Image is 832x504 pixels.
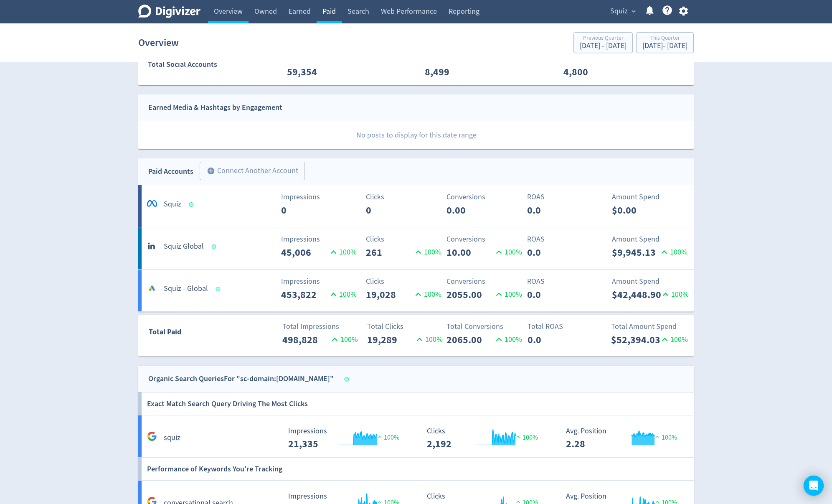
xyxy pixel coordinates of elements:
[610,5,628,18] span: Squiz
[659,334,688,345] p: 100 %
[367,321,443,332] p: Total Clicks
[573,32,633,53] button: Previous Quarter[DATE] - [DATE]
[345,377,352,382] span: Data last synced: 28 Sep 2025, 1:01pm (AEST)
[612,234,687,245] p: Amount Spend
[366,287,413,302] p: 19,028
[216,287,223,291] span: Data last synced: 28 Sep 2025, 5:01am (AEST)
[366,276,441,287] p: Clicks
[611,321,687,332] p: Total Amount Spend
[281,245,328,260] p: 45,006
[375,433,399,442] span: 100%
[612,191,687,203] p: Amount Spend
[147,392,308,415] h6: Exact Match Search Query Driving The Most Clicks
[580,42,627,50] div: [DATE] - [DATE]
[527,287,575,302] p: 0.0
[147,240,157,250] svg: linkedin
[659,247,687,258] p: 100 %
[527,245,575,260] p: 0.0
[139,326,231,342] div: Total Paid
[138,415,694,458] a: squiz Impressions 21,335 Impressions 21,335 100% Clicks 2,192 Clicks 2,192 100% Avg. Position 2.2...
[281,203,329,218] p: 0
[612,276,687,287] p: Amount Spend
[642,35,687,42] div: This Quarter
[375,433,384,440] img: positive-performance.svg
[366,245,413,260] p: 261
[366,191,441,203] p: Clicks
[138,185,694,227] a: *SquizImpressions0Clicks0Conversions0.00ROAS0.0Amount Spend$0.00
[148,59,281,71] div: Total Social Accounts
[611,332,659,347] p: $52,394.03
[413,247,441,258] p: 100 %
[642,42,687,50] div: [DATE] - [DATE]
[612,287,660,302] p: $42,448.90
[367,332,414,347] p: 19,289
[514,433,538,442] span: 100%
[413,289,441,300] p: 100 %
[607,5,638,18] button: Squiz
[446,332,493,347] p: 2065.00
[193,163,305,180] a: Connect Another Account
[164,433,180,443] h5: squiz
[562,427,687,449] svg: Avg. Position 2.28
[212,244,219,249] span: Data last synced: 28 Sep 2025, 12:01pm (AEST)
[189,202,196,207] span: Data last synced: 28 Sep 2025, 10:01am (AEST)
[366,203,414,218] p: 0
[147,431,157,441] svg: Google Analytics
[446,203,495,218] p: 0.00
[139,121,694,149] p: No posts to display for this date range
[446,287,493,302] p: 2055.00
[200,162,305,180] button: Connect Another Account
[493,289,522,300] p: 100 %
[612,245,659,260] p: $9,945.13
[527,234,603,245] p: ROAS
[147,458,282,480] h6: Performance of Keywords You're Tracking
[148,373,334,385] div: Organic Search Queries For "sc-domain:[DOMAIN_NAME]"
[653,433,662,440] img: positive-performance.svg
[527,191,603,203] p: ROAS
[804,476,824,496] div: Open Intercom Messenger
[164,199,181,209] h5: Squiz
[281,276,357,287] p: Impressions
[653,433,677,442] span: 100%
[138,227,694,269] a: Squiz GlobalImpressions45,006100%Clicks261100%Conversions10.00100%ROAS0.0Amount Spend$9,945.13100%
[164,284,208,294] h5: Squiz - Global
[138,270,694,311] a: Squiz - GlobalImpressions453,822100%Clicks19,028100%Conversions2055.00100%ROAS0.0Amount Spend$42,...
[164,242,204,252] h5: Squiz Global
[281,191,357,203] p: Impressions
[138,29,179,56] h1: Overview
[446,321,522,332] p: Total Conversions
[612,203,660,218] p: $0.00
[493,247,522,258] p: 100 %
[366,234,441,245] p: Clicks
[423,427,548,449] svg: Clicks 2,192
[636,32,694,53] button: This Quarter[DATE]- [DATE]
[287,64,335,79] p: 59,354
[446,191,522,203] p: Conversions
[527,276,603,287] p: ROAS
[148,102,282,114] div: Earned Media & Hashtags by Engagement
[414,334,443,345] p: 100 %
[630,8,637,15] span: expand_more
[527,203,575,218] p: 0.0
[528,321,603,332] p: Total ROAS
[563,64,611,79] p: 4,800
[281,234,357,245] p: Impressions
[514,433,523,440] img: positive-performance.svg
[425,64,473,79] p: 8,499
[282,332,329,347] p: 498,828
[284,427,409,449] svg: Impressions 21,335
[446,245,493,260] p: 10.00
[148,165,193,178] div: Paid Accounts
[446,276,522,287] p: Conversions
[446,234,522,245] p: Conversions
[281,287,328,302] p: 453,822
[580,35,627,42] div: Previous Quarter
[528,332,576,347] p: 0.0
[207,167,215,175] span: add_circle
[660,289,689,300] p: 100 %
[282,321,358,332] p: Total Impressions
[493,334,522,345] p: 100 %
